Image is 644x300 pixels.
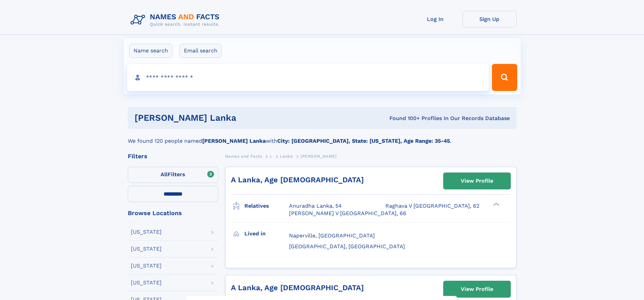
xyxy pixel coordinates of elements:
div: [US_STATE] [131,280,162,285]
a: Names and Facts [225,152,262,160]
div: [US_STATE] [131,263,162,269]
a: Sign Up [462,11,517,27]
a: A Lanka, Age [DEMOGRAPHIC_DATA] [231,176,364,184]
a: Log In [408,11,462,27]
a: L [270,152,272,160]
span: Naperville, [GEOGRAPHIC_DATA] [289,232,375,239]
input: search input [127,64,489,91]
span: [PERSON_NAME] [301,154,337,159]
a: Lanka [280,152,293,160]
img: Logo Names and Facts [128,11,225,29]
div: [US_STATE] [131,229,162,235]
div: Browse Locations [128,210,218,216]
a: View Profile [444,173,510,189]
span: [GEOGRAPHIC_DATA], [GEOGRAPHIC_DATA] [289,243,405,250]
div: Filters [128,153,218,159]
div: View Profile [461,173,493,189]
div: View Profile [461,281,493,297]
label: Filters [128,167,218,183]
b: [PERSON_NAME] Lanka [202,138,266,144]
span: Lanka [280,154,293,159]
a: A Lanka, Age [DEMOGRAPHIC_DATA] [231,283,364,292]
div: Found 100+ Profiles In Our Records Database [313,115,510,122]
h3: Relatives [244,200,289,212]
button: Search Button [492,64,517,91]
a: [PERSON_NAME] V [GEOGRAPHIC_DATA], 66 [289,210,406,217]
span: L [270,154,272,159]
div: We found 120 people named with . [128,129,517,145]
a: View Profile [444,281,510,297]
div: [US_STATE] [131,246,162,252]
a: Raghava V [GEOGRAPHIC_DATA], 62 [385,202,479,210]
b: City: [GEOGRAPHIC_DATA], State: [US_STATE], Age Range: 35-45 [277,138,450,144]
label: Name search [129,44,172,58]
div: ❯ [492,202,500,207]
h1: [PERSON_NAME] Lanka [135,114,313,122]
span: All [161,171,168,178]
h3: Lived in [244,228,289,239]
a: Anuradha Lanka, 54 [289,202,342,210]
label: Email search [180,44,222,58]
